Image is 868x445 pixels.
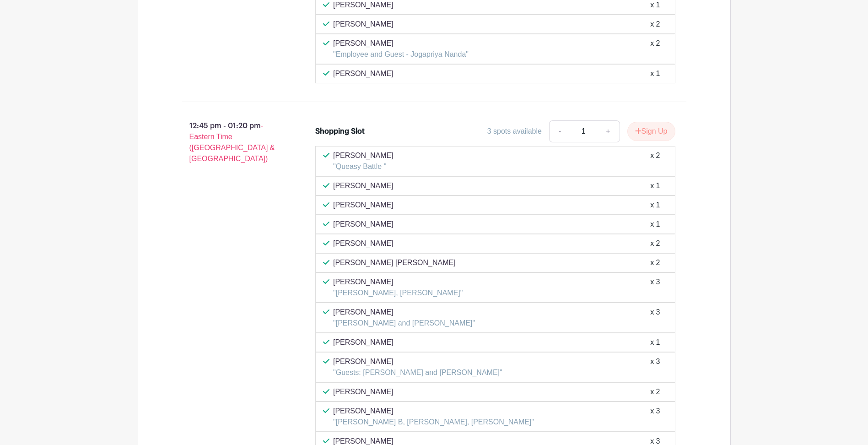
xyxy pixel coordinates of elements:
[333,417,534,428] p: "[PERSON_NAME] B, [PERSON_NAME], [PERSON_NAME]"
[333,180,394,191] p: [PERSON_NAME]
[333,367,502,378] p: "Guests: [PERSON_NAME] and [PERSON_NAME]"
[650,219,660,230] div: x 1
[650,406,660,428] div: x 3
[333,200,394,211] p: [PERSON_NAME]
[549,120,570,142] a: -
[333,277,463,288] p: [PERSON_NAME]
[333,386,394,397] p: [PERSON_NAME]
[650,180,660,191] div: x 1
[650,337,660,348] div: x 1
[333,288,463,298] p: "[PERSON_NAME], [PERSON_NAME]"
[333,406,534,417] p: [PERSON_NAME]
[333,38,469,49] p: [PERSON_NAME]
[333,219,394,230] p: [PERSON_NAME]
[333,318,475,329] p: "[PERSON_NAME] and [PERSON_NAME]"
[650,257,660,268] div: x 2
[189,122,275,163] span: - Eastern Time ([GEOGRAPHIC_DATA] & [GEOGRAPHIC_DATA])
[333,161,394,172] p: "Queasy Battle "
[487,126,542,137] div: 3 spots available
[333,307,475,318] p: [PERSON_NAME]
[650,38,660,60] div: x 2
[333,356,502,367] p: [PERSON_NAME]
[627,122,675,141] button: Sign Up
[333,337,394,348] p: [PERSON_NAME]
[650,238,660,249] div: x 2
[650,150,660,172] div: x 2
[333,150,394,161] p: [PERSON_NAME]
[650,356,660,378] div: x 3
[597,120,620,142] a: +
[650,68,660,79] div: x 1
[333,68,394,79] p: [PERSON_NAME]
[650,200,660,211] div: x 1
[650,277,660,298] div: x 3
[650,386,660,397] div: x 2
[333,19,394,30] p: [PERSON_NAME]
[167,117,301,168] p: 12:45 pm - 01:20 pm
[333,238,394,249] p: [PERSON_NAME]
[333,49,469,60] p: "Employee and Guest - Jogapriya Nanda"
[333,257,456,268] p: [PERSON_NAME] [PERSON_NAME]
[650,307,660,329] div: x 3
[315,126,365,137] div: Shopping Slot
[650,19,660,30] div: x 2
